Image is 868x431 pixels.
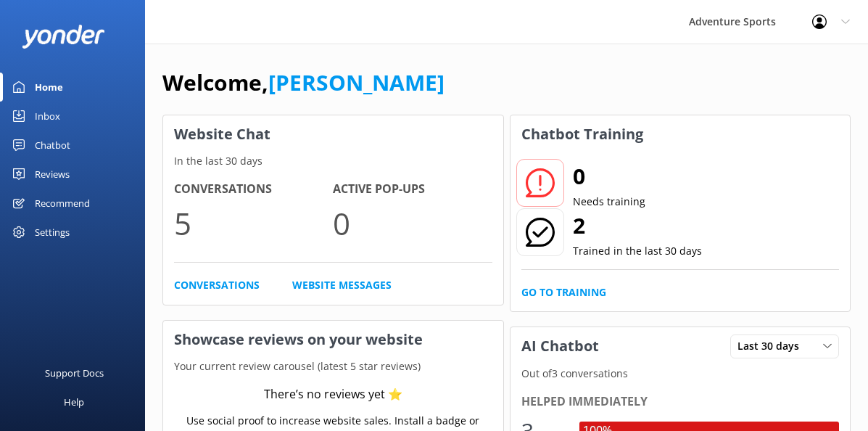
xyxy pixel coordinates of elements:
[45,358,104,387] div: Support Docs
[174,277,260,293] a: Conversations
[174,199,333,247] p: 5
[264,385,402,404] div: There’s no reviews yet ⭐
[163,115,503,153] h3: Website Chat
[521,284,606,300] a: Go to Training
[521,393,840,411] div: Helped immediately
[163,358,503,374] p: Your current review carousel (latest 5 star reviews)
[163,321,503,358] h3: Showcase reviews on your website
[573,159,645,194] h2: 0
[573,194,645,210] p: Needs training
[292,277,392,293] a: Website Messages
[35,131,70,160] div: Chatbot
[35,218,70,247] div: Settings
[35,160,70,189] div: Reviews
[35,189,90,218] div: Recommend
[163,153,503,169] p: In the last 30 days
[333,180,492,199] h4: Active Pop-ups
[35,102,60,131] div: Inbox
[35,73,63,102] div: Home
[162,65,445,100] h1: Welcome,
[64,387,84,416] div: Help
[174,180,333,199] h4: Conversations
[573,243,702,259] p: Trained in the last 30 days
[268,67,445,97] a: [PERSON_NAME]
[333,199,492,247] p: 0
[22,25,105,49] img: yonder-white-logo.png
[737,338,808,354] span: Last 30 days
[511,327,610,365] h3: AI Chatbot
[511,115,654,153] h3: Chatbot Training
[573,208,702,243] h2: 2
[511,366,851,382] p: Out of 3 conversations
